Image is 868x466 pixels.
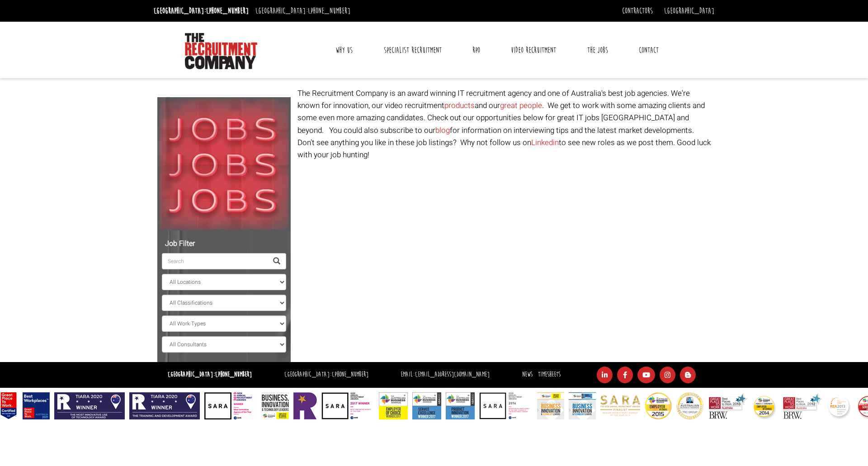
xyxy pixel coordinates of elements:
img: Jobs, Jobs, Jobs [157,97,291,231]
a: Linkedin [531,137,559,148]
a: [PHONE_NUMBER] [206,6,249,16]
p: The Recruitment Company is an award winning IT recruitment agency and one of Australia's best job... [297,87,711,161]
a: [PHONE_NUMBER] [308,6,350,16]
a: Timesheets [538,370,561,379]
a: Contractors [622,6,653,16]
a: News [522,370,533,379]
a: [PHONE_NUMBER] [332,370,368,379]
a: products [444,100,475,111]
li: [GEOGRAPHIC_DATA]: [151,4,251,18]
a: [PHONE_NUMBER] [215,370,252,379]
a: blog [435,125,450,136]
a: [EMAIL_ADDRESS][DOMAIN_NAME] [415,370,490,379]
a: Specialist Recruitment [377,39,448,61]
a: The Jobs [580,39,615,61]
h5: Job Filter [162,240,286,248]
li: [GEOGRAPHIC_DATA]: [282,368,371,381]
img: The Recruitment Company [185,33,257,69]
a: great people [500,100,542,111]
a: RPO [466,39,487,61]
a: Why Us [329,39,359,61]
strong: [GEOGRAPHIC_DATA]: [168,370,252,379]
li: [GEOGRAPHIC_DATA]: [253,4,353,18]
input: Search [162,253,268,269]
a: Video Recruitment [504,39,563,61]
a: [GEOGRAPHIC_DATA] [664,6,714,16]
li: Email: [398,368,492,381]
a: Contact [632,39,665,61]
